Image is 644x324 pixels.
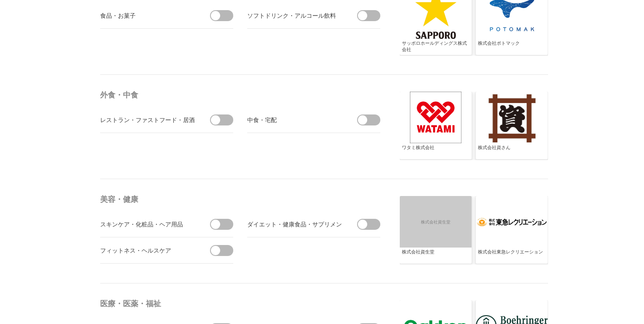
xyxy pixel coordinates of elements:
[478,40,546,54] div: 株式会社ポトマック
[100,219,195,229] div: スキンケア・化粧品・ヘア用品
[100,10,195,21] div: 食品・お菓子
[399,215,473,229] span: 株式会社資生堂
[100,87,383,103] h4: 外食・中食
[247,114,342,125] div: 中食・宅配
[402,249,469,262] div: 株式会社資生堂
[478,249,546,262] div: 株式会社東急レクリエーション
[100,192,383,207] h4: 美容・健康
[247,219,342,229] div: ダイエット・健康食品・サプリメント
[402,40,469,54] div: サッポロホールディングス株式会社
[100,296,383,311] h4: 医療・医薬・福祉
[247,10,342,21] div: ソフトドリンク・アルコール飲料
[100,245,195,256] div: フィットネス・ヘルスケア
[100,114,195,125] div: レストラン・ファストフード・居酒屋
[478,144,546,158] div: 株式会社資さん
[402,144,469,158] div: ワタミ株式会社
